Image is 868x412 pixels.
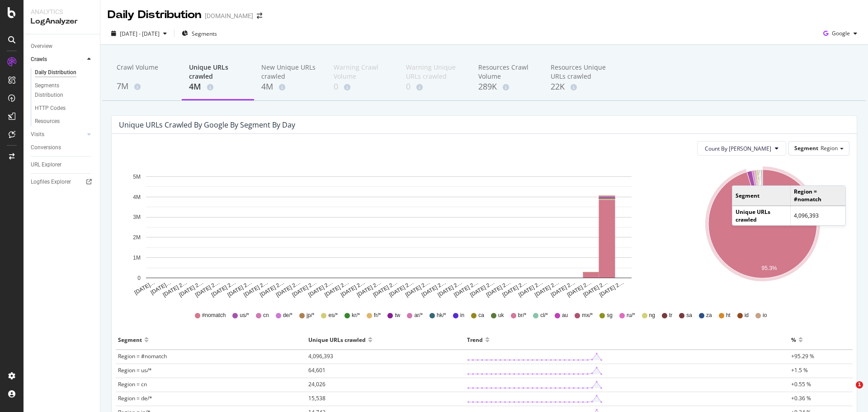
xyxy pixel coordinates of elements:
[118,352,167,360] span: Region = #nomatch
[832,29,850,37] span: Google
[31,55,47,64] div: Crawls
[334,81,392,93] div: 0
[763,312,767,319] span: io
[119,120,295,129] div: Unique URLs crawled by google by Segment by Day
[821,144,838,152] span: Region
[119,163,658,298] svg: A chart.
[677,163,848,298] svg: A chart.
[118,366,152,374] span: Region = us/*
[820,26,861,41] button: Google
[478,81,536,93] div: 289K
[133,194,141,200] text: 4M
[837,381,859,403] iframe: Intercom live chat
[686,312,692,319] span: sa
[562,312,568,319] span: au
[791,380,811,388] span: +0.55 %
[607,312,613,319] span: sg
[478,63,536,81] div: Resources Crawl Volume
[263,312,269,319] span: cn
[791,186,845,205] td: Region = #nomatch
[791,394,811,402] span: +0.36 %
[649,312,655,319] span: ng
[745,312,749,319] span: id
[261,81,319,93] div: 4M
[31,55,85,64] a: Crawls
[118,380,147,388] span: Region = cn
[498,312,504,319] span: uk
[31,42,94,51] a: Overview
[551,81,609,93] div: 22K
[35,104,66,113] div: HTTP Codes
[308,332,366,347] div: Unique URLs crawled
[791,206,845,225] td: 4,096,393
[551,63,609,81] div: Resources Unique URLs crawled
[791,332,796,347] div: %
[205,11,253,20] div: [DOMAIN_NAME]
[705,145,771,152] span: Count By Day
[133,214,141,221] text: 3M
[308,366,325,374] span: 64,601
[189,81,247,93] div: 4M
[31,42,52,51] div: Overview
[794,144,818,152] span: Segment
[118,394,152,402] span: Region = de/*
[334,63,392,81] div: Warning Crawl Volume
[467,332,483,347] div: Trend
[308,394,325,402] span: 15,538
[202,312,226,319] span: #nomatch
[308,380,325,388] span: 24,026
[108,26,170,41] button: [DATE] - [DATE]
[35,68,94,77] a: Daily Distribution
[732,206,791,225] td: Unique URLs crawled
[261,63,319,81] div: New Unique URLs crawled
[856,381,863,388] span: 1
[117,63,175,80] div: Crawl Volume
[31,16,93,27] div: LogAnalyzer
[31,7,93,16] div: Analytics
[697,141,786,156] button: Count By [PERSON_NAME]
[761,265,777,271] text: 95.3%
[192,30,217,38] span: Segments
[35,81,94,100] a: Segments Distribution
[791,352,814,360] span: +95.29 %
[178,26,221,41] button: Segments
[133,174,141,180] text: 5M
[137,275,141,281] text: 0
[257,13,262,19] div: arrow-right-arrow-left
[31,130,44,139] div: Visits
[406,81,464,93] div: 0
[31,143,94,152] a: Conversions
[133,255,141,261] text: 1M
[31,130,85,139] a: Visits
[406,63,464,81] div: Warning Unique URLs crawled
[791,366,808,374] span: +1.5 %
[308,352,333,360] span: 4,096,393
[31,160,61,170] div: URL Explorer
[460,312,464,319] span: in
[118,332,142,347] div: Segment
[120,30,160,38] span: [DATE] - [DATE]
[31,177,94,187] a: Logfiles Explorer
[669,312,672,319] span: tr
[133,234,141,241] text: 2M
[478,312,484,319] span: ca
[117,81,175,92] div: 7M
[108,7,201,23] div: Daily Distribution
[35,117,94,126] a: Resources
[35,81,85,100] div: Segments Distribution
[706,312,712,319] span: za
[189,63,247,81] div: Unique URLs crawled
[35,117,60,126] div: Resources
[35,68,76,77] div: Daily Distribution
[31,143,61,152] div: Conversions
[31,177,71,187] div: Logfiles Explorer
[31,160,94,170] a: URL Explorer
[726,312,731,319] span: ht
[395,312,400,319] span: tw
[35,104,94,113] a: HTTP Codes
[732,186,791,205] td: Segment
